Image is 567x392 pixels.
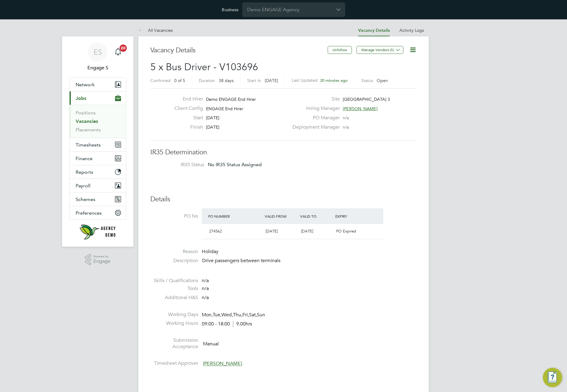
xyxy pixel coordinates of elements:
a: 20 [112,42,124,62]
span: 0 of 5 [174,78,185,83]
label: Description [150,258,198,264]
div: PO Number [207,211,263,222]
label: Submission Acceptance [150,337,198,350]
span: PO Expired [336,229,356,234]
span: 38 days [219,78,234,83]
span: Powered by [93,254,110,259]
span: Schemes [76,196,95,202]
span: Jobs [76,95,86,101]
label: End Hirer [170,96,203,102]
button: Schemes [70,193,126,206]
a: Go to home page [69,225,126,239]
a: All Vacancies [138,28,173,33]
button: Unfollow [328,46,352,54]
p: Drive passengers between terminals [202,258,417,264]
a: Vacancy Details [358,28,390,33]
label: Working Days [150,311,198,318]
a: Positions [76,110,96,116]
label: Business [222,7,238,12]
label: IR35 Status [156,162,204,168]
label: Last Updated [292,77,318,83]
button: Finance [70,152,126,165]
span: Finance [76,156,93,161]
span: Reports [76,169,93,175]
label: Reason [150,249,198,255]
h3: Vacancy Details [150,46,328,55]
span: [DATE] [266,229,278,234]
label: Additional H&S [150,295,198,301]
label: Client Config [170,105,203,112]
span: [PERSON_NAME] [343,106,378,111]
span: Sat, [249,312,257,318]
a: Placements [76,127,101,133]
span: 9.00hrs [233,321,252,327]
span: [GEOGRAPHIC_DATA] 3 [343,97,390,102]
span: Thu, [233,312,242,318]
span: n/a [343,124,349,130]
span: ENGAGE End Hirer [206,106,243,111]
span: Sun [257,312,265,318]
span: Manual [203,341,219,347]
a: ESEngage S [69,42,126,71]
span: Payroll [76,183,90,189]
label: Confirmed [150,78,171,83]
label: PO Manager [289,115,340,121]
span: Timesheets [76,142,101,148]
label: Start [170,115,203,121]
span: ES [93,48,102,56]
label: Finish [170,124,203,130]
span: [DATE] [265,78,278,83]
div: Jobs [70,105,126,138]
span: Demo ENGAGE End Hirer [206,97,256,102]
label: Hiring Manager [289,105,340,112]
img: engagetech3-logo-retina.png [77,225,118,239]
span: [DATE] [301,229,313,234]
a: Powered byEngage [85,254,111,265]
span: n/a [202,295,209,301]
button: Timesheets [70,138,126,151]
button: Jobs [70,91,126,105]
h3: IR35 Determination [150,148,417,157]
div: Expiry [334,211,369,222]
button: Network [70,78,126,91]
span: Open [377,78,388,83]
button: Payroll [70,179,126,192]
button: Manage Vendors (5) [356,46,403,54]
span: 5 x Bus Driver - V103696 [150,61,258,73]
span: Fri, [242,312,249,318]
span: [DATE] [206,115,219,120]
span: Engage S [69,64,126,71]
button: Reports [70,165,126,179]
label: Deployment Manager [289,124,340,130]
div: Valid From [263,211,299,222]
label: Site [289,96,340,102]
span: [DATE] [206,124,219,130]
label: Status [361,78,373,83]
span: Mon, [202,312,213,318]
label: Tools [150,285,198,292]
span: n/a [343,115,349,120]
span: Tue, [213,312,221,318]
a: Activity Logs [399,28,424,33]
label: PO No [150,213,198,219]
button: Engage Resource Center [543,368,562,387]
div: Valid To [299,211,334,222]
label: Duration [199,78,215,83]
span: Holiday [202,249,218,255]
span: 20 [120,44,127,52]
span: 20 minutes ago [320,78,348,83]
label: Skills / Qualifications [150,278,198,284]
span: n/a [202,278,209,284]
h3: Details [150,195,417,204]
span: n/a [202,285,209,292]
label: Timesheet Approver [150,360,198,367]
label: Start In [247,78,261,83]
label: Working Hours [150,320,198,327]
span: Wed, [221,312,233,318]
a: Vacancies [76,118,98,124]
button: Preferences [70,206,126,219]
span: 274562 [209,229,222,234]
span: No IR35 Status Assigned [208,162,262,167]
span: Network [76,82,95,87]
nav: Main navigation [62,36,133,247]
